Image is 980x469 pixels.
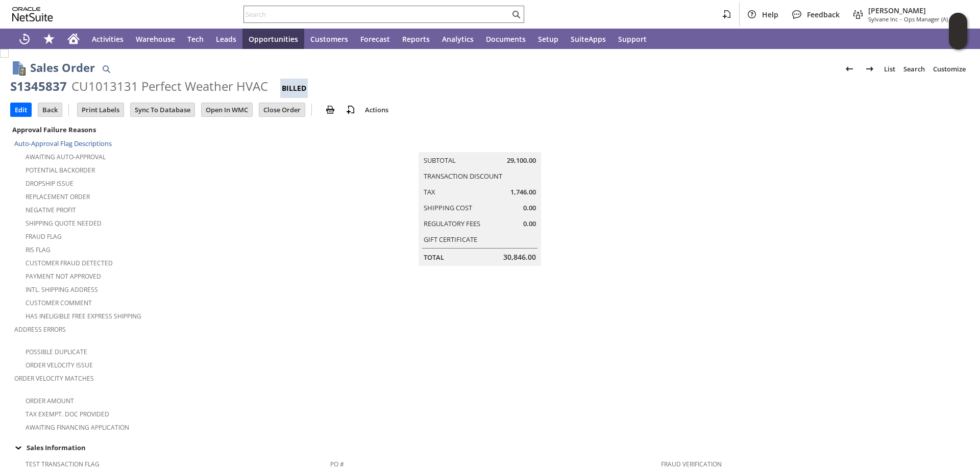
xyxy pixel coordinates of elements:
input: Print Labels [78,103,124,116]
a: Possible Duplicate [26,348,87,356]
span: Forecast [360,34,390,44]
a: Address Errors [14,325,66,334]
span: 0.00 [523,219,536,229]
caption: Summary [419,136,541,152]
a: Support [612,29,653,49]
a: Negative Profit [26,206,76,214]
span: SuiteApps [571,34,606,44]
div: Billed [280,79,308,98]
div: CU1013131 Perfect Weather HVAC [71,78,268,94]
a: Forecast [354,29,396,49]
a: Auto-Approval Flag Descriptions [14,139,112,148]
span: Help [762,10,778,19]
span: Reports [402,34,430,44]
svg: Search [510,8,522,20]
div: S1345837 [10,78,67,94]
a: Tax Exempt. Doc Provided [26,410,109,418]
span: Support [618,34,647,44]
a: List [880,61,899,77]
span: Ops Manager (A) (F2L) [904,15,962,23]
a: Shipping Cost [424,203,472,212]
div: Sales Information [10,441,966,454]
span: Documents [486,34,526,44]
input: Edit [11,103,31,116]
td: Sales Information [10,441,970,454]
input: Open In WMC [202,103,252,116]
svg: Recent Records [18,33,31,45]
a: Potential Backorder [26,166,95,175]
a: Tax [424,187,435,196]
a: Has Ineligible Free Express Shipping [26,312,141,320]
a: Setup [532,29,565,49]
span: Opportunities [249,34,298,44]
a: Customers [304,29,354,49]
svg: Home [67,33,80,45]
input: Back [38,103,62,116]
a: Customer Comment [26,299,92,307]
a: Replacement Order [26,192,90,201]
a: Opportunities [242,29,304,49]
img: Quick Find [100,63,112,75]
span: 29,100.00 [507,156,536,165]
span: Customers [310,34,348,44]
span: 30,846.00 [503,252,536,262]
a: Fraud Flag [26,232,62,241]
a: Dropship Issue [26,179,73,188]
a: SuiteApps [565,29,612,49]
span: Analytics [442,34,474,44]
a: Order Velocity Matches [14,374,94,383]
input: Close Order [259,103,305,116]
span: 0.00 [523,203,536,213]
span: 1,746.00 [510,187,536,197]
input: Sync To Database [131,103,194,116]
a: Intl. Shipping Address [26,285,98,294]
a: Analytics [436,29,480,49]
img: add-record.svg [345,104,357,116]
svg: logo [12,7,53,21]
a: Warehouse [130,29,181,49]
a: Regulatory Fees [424,219,480,228]
a: Shipping Quote Needed [26,219,102,228]
span: Feedback [807,10,840,19]
span: - [900,15,902,23]
a: Actions [361,105,393,114]
span: Leads [216,34,236,44]
span: Tech [187,34,204,44]
span: [PERSON_NAME] [868,6,962,15]
a: Activities [86,29,130,49]
a: Order Velocity Issue [26,361,93,369]
span: Warehouse [136,34,175,44]
a: Tech [181,29,210,49]
a: Recent Records [12,29,37,49]
a: Awaiting Auto-Approval [26,153,106,161]
iframe: Click here to launch Oracle Guided Learning Help Panel [949,13,967,50]
input: Search [244,8,510,20]
a: Leads [210,29,242,49]
svg: Shortcuts [43,33,55,45]
div: Shortcuts [37,29,61,49]
span: Oracle Guided Learning Widget. To move around, please hold and drag [949,32,967,50]
a: RIS flag [26,245,51,254]
span: Setup [538,34,558,44]
a: Total [424,253,444,262]
a: Order Amount [26,397,74,405]
img: Next [864,63,876,75]
span: Sylvane Inc [868,15,898,23]
a: Customize [929,61,970,77]
img: print.svg [324,104,336,116]
a: Transaction Discount [424,171,502,181]
a: Awaiting Financing Application [26,423,129,432]
a: Search [899,61,929,77]
a: Gift Certificate [424,235,477,244]
a: Payment not approved [26,272,101,281]
img: Previous [843,63,855,75]
a: Home [61,29,86,49]
span: Activities [92,34,124,44]
a: Reports [396,29,436,49]
a: Subtotal [424,156,456,165]
h1: Sales Order [30,59,95,76]
div: Approval Failure Reasons [10,123,326,136]
a: Customer Fraud Detected [26,259,113,267]
a: Documents [480,29,532,49]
